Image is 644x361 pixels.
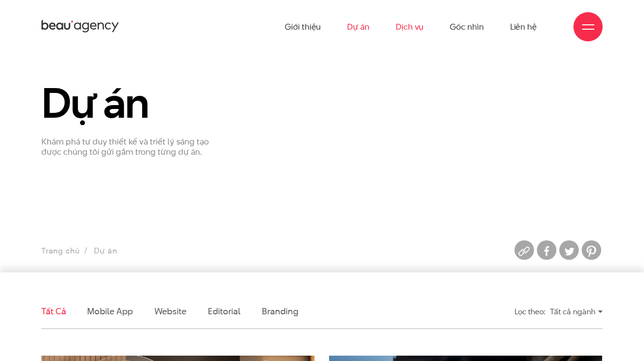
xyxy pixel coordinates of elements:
[262,305,298,317] a: Branding
[41,305,66,317] a: Tất cả
[87,305,132,317] a: Mobile app
[41,137,219,157] p: Khám phá tư duy thiết kế và triết lý sáng tạo được chúng tôi gửi gắm trong từng dự án.
[154,305,186,317] a: Website
[41,245,79,256] a: Trang chủ
[515,303,545,320] div: Lọc theo:
[550,303,603,320] div: Tất cả ngành
[208,305,240,317] a: Editorial
[41,80,219,125] h1: Dự án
